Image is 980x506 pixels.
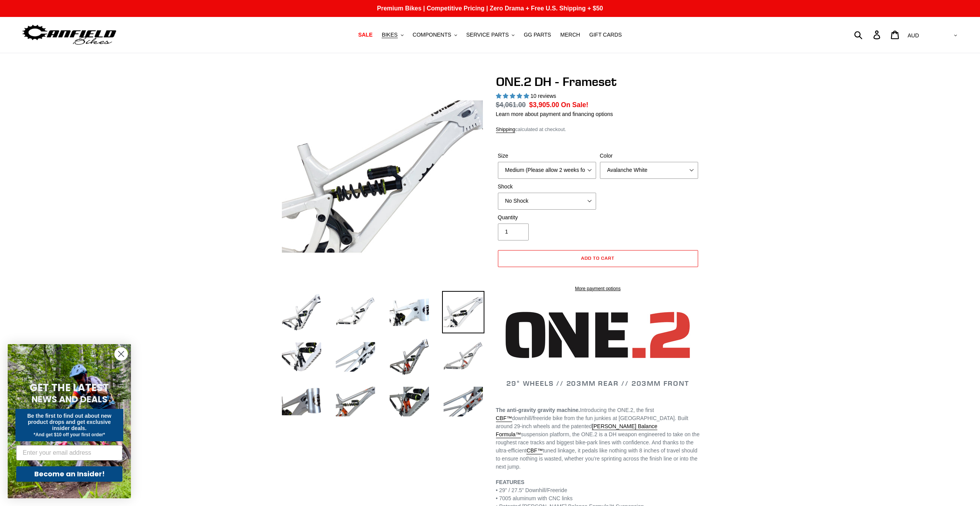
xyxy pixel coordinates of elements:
[334,291,377,333] img: Load image into Gallery viewer, ONE.2 DH - Frameset
[561,100,588,110] span: On Sale!
[388,380,431,423] img: Load image into Gallery viewer, ONE.2 DH - Frameset
[21,23,117,47] img: Canfield Bikes
[496,111,613,117] a: Learn more about payment and financing options
[34,432,105,437] span: *And get $10 off your first order*
[30,381,109,395] span: GET THE LATEST
[334,380,377,423] img: Load image into Gallery viewer, ONE.2 DH - Frameset
[498,285,698,292] a: More payment options
[354,30,376,40] a: SALE
[358,32,372,38] span: SALE
[496,101,526,109] s: $4,061.00
[496,126,700,133] div: calculated at checkout.
[585,30,626,40] a: GIFT CARDS
[442,291,484,333] img: Load image into Gallery viewer, ONE.2 DH - Frameset
[462,30,518,40] button: SERVICE PARTS
[529,101,559,109] span: $3,905.00
[496,479,524,485] strong: FEATURES
[520,30,555,40] a: GG PARTS
[506,379,689,388] span: 29" WHEELS // 203MM REAR // 203MM FRONT
[409,30,461,40] button: COMPONENTS
[280,291,323,333] img: Load image into Gallery viewer, ONE.2 DH - Frameset
[378,30,407,40] button: BIKES
[280,336,323,378] img: Load image into Gallery viewer, ONE.2 DH - Frameset
[530,93,556,99] span: 10 reviews
[280,380,323,423] img: Load image into Gallery viewer, ONE.2 DH - Frameset
[496,407,700,470] span: Introducing the ONE.2, the first downhill/freeride bike from the fun junkies at [GEOGRAPHIC_DATA]...
[442,336,484,378] img: Load image into Gallery viewer, ONE.2 DH - Frameset
[496,407,580,413] strong: The anti-gravity gravity machine.
[858,26,878,43] input: Search
[524,32,551,38] span: GG PARTS
[560,32,580,38] span: MERCH
[556,30,584,40] a: MERCH
[382,32,397,38] span: BIKES
[498,250,698,267] button: Add to cart
[496,93,531,99] span: 5.00 stars
[526,447,543,454] a: CBF™
[600,152,698,160] label: Color
[496,415,512,422] a: CBF™
[388,291,431,333] img: Load image into Gallery viewer, ONE.2 DH - Frameset
[589,32,622,38] span: GIFT CARDS
[16,445,122,461] input: Enter your email address
[388,336,431,378] img: Load image into Gallery viewer, ONE.2 DH - Frameset
[16,466,122,482] button: Become an Insider!
[114,347,128,361] button: Close dialog
[581,255,615,261] span: Add to cart
[413,32,451,38] span: COMPONENTS
[466,32,509,38] span: SERVICE PARTS
[496,423,657,438] a: [PERSON_NAME] Balance Formula™
[334,336,377,378] img: Load image into Gallery viewer, ONE.2 DH - Frameset
[498,152,596,160] label: Size
[496,74,700,89] h1: ONE.2 DH - Frameset
[498,183,596,191] label: Shock
[32,393,107,405] span: NEWS AND DEALS
[496,126,516,133] a: Shipping
[498,213,596,222] label: Quantity
[442,380,484,423] img: Load image into Gallery viewer, ONE.2 DH - Frameset
[27,413,112,431] span: Be the first to find out about new product drops and get exclusive insider deals.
